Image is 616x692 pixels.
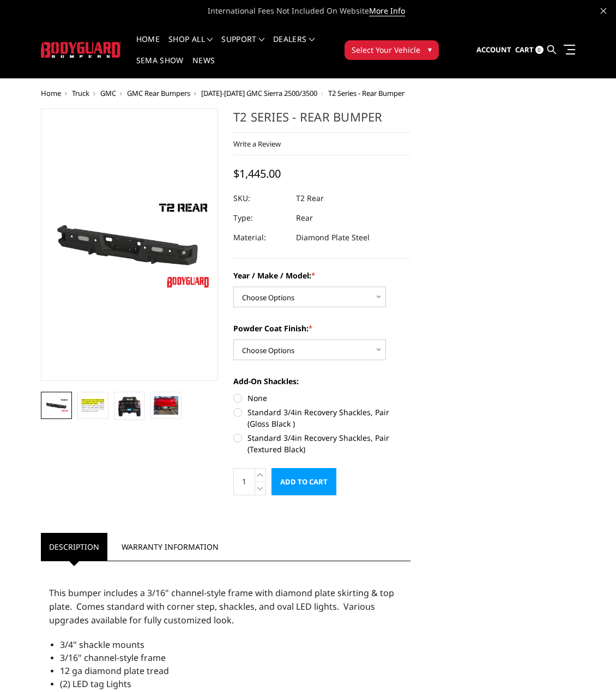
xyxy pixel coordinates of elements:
label: Add-On Shackles: [233,375,410,387]
label: None [233,392,410,404]
span: 12 ga diamond plate tread [60,665,169,677]
a: [DATE]-[DATE] GMC Sierra 2500/3500 [201,88,317,98]
a: Cart 0 [515,35,543,65]
span: 3/4" shackle mounts [60,639,144,651]
span: 3/16" channel-style frame [60,652,166,664]
span: Cart [515,45,534,54]
img: T2 Series - Rear Bumper [117,395,142,417]
a: Home [41,88,61,98]
span: 0 [535,46,543,54]
dt: Material: [233,228,288,247]
label: Standard 3/4in Recovery Shackles, Pair (Textured Black) [233,432,410,455]
a: GMC [100,88,116,98]
a: Home [136,35,160,57]
dd: Rear [296,208,313,228]
img: T2 Series - Rear Bumper [81,397,105,414]
a: Warranty Information [113,533,227,561]
label: Standard 3/4in Recovery Shackles, Pair (Gloss Black ) [233,406,410,429]
span: Select Your Vehicle [352,44,420,56]
a: SEMA Show [136,57,184,78]
span: $1,445.00 [233,166,281,181]
button: Select Your Vehicle [345,40,439,60]
a: Truck [72,88,89,98]
img: T2 Series - Rear Bumper [44,398,69,412]
a: More Info [369,5,405,16]
h1: T2 Series - Rear Bumper [233,108,410,133]
a: shop all [168,35,213,57]
img: T2 Series - Rear Bumper [154,396,178,415]
span: (2) LED tag Lights [60,678,131,690]
span: ▾ [428,44,432,55]
a: T2 Series - Rear Bumper [41,108,218,381]
span: T2 Series - Rear Bumper [328,88,404,98]
label: Powder Coat Finish: [233,323,410,334]
dd: T2 Rear [296,189,324,208]
a: Support [221,35,264,57]
a: Account [476,35,511,65]
a: Write a Review [233,139,281,149]
dd: Diamond Plate Steel [296,228,370,247]
a: News [192,57,215,78]
dt: Type: [233,208,288,228]
dt: SKU: [233,189,288,208]
a: Description [41,533,107,561]
label: Year / Make / Model: [233,270,410,281]
a: Dealers [273,35,315,57]
span: This bumper includes a 3/16" channel-style frame with diamond plate skirting & top plate. Comes s... [49,587,394,626]
a: GMC Rear Bumpers [127,88,190,98]
input: Add to Cart [271,468,336,495]
img: BODYGUARD BUMPERS [41,42,121,58]
span: Account [476,45,511,54]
